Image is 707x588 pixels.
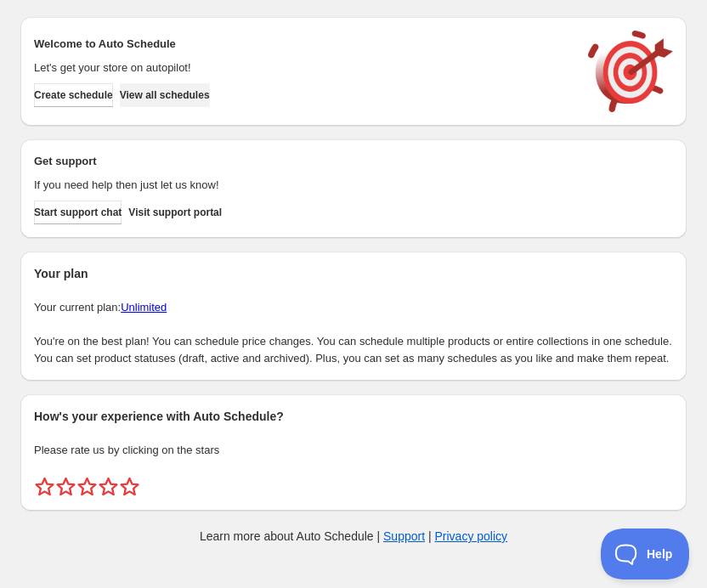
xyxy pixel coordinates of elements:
[34,177,571,194] p: If you need help then just let us know!
[34,333,673,367] p: You're on the best plan! You can schedule price changes. You can schedule multiple products or en...
[121,301,167,314] a: Unlimited
[34,206,122,219] span: Start support chat
[120,88,210,102] span: View all schedules
[34,408,673,425] h2: How's your experience with Auto Schedule?
[128,206,222,219] span: Visit support portal
[34,442,673,459] p: Please rate us by clicking on the stars
[120,83,210,107] button: View all schedules
[435,529,508,543] a: Privacy policy
[34,153,571,170] h2: Get support
[601,529,690,580] iframe: Toggle Customer Support
[34,201,122,224] a: Start support chat
[200,528,507,545] p: Learn more about Auto Schedule | |
[34,59,571,76] p: Let's get your store on autopilot!
[34,88,113,102] span: Create schedule
[383,529,425,543] a: Support
[34,265,673,282] h2: Your plan
[128,201,222,224] a: Visit support portal
[34,299,673,316] p: Your current plan:
[34,36,571,53] h2: Welcome to Auto Schedule
[34,83,113,107] button: Create schedule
